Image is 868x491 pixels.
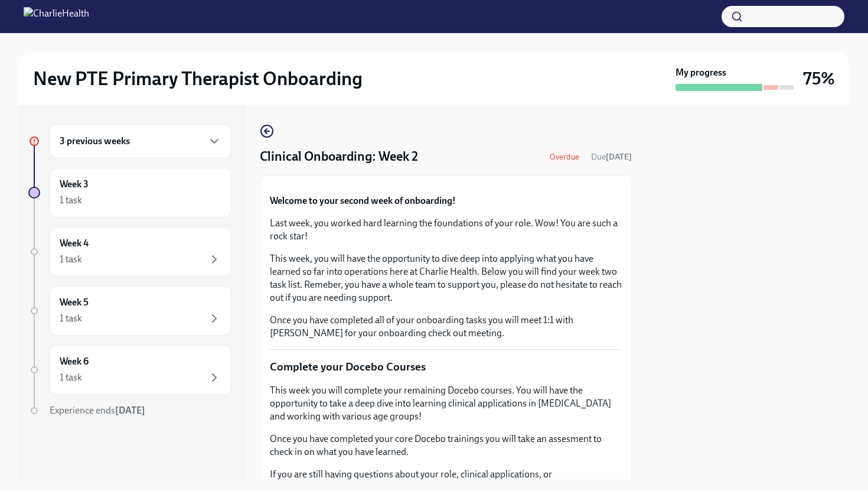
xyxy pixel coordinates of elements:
[676,66,726,79] strong: My progress
[28,286,231,336] a: Week 51 task
[260,148,418,165] h4: Clinical Onboarding: Week 2
[60,312,82,325] div: 1 task
[270,314,622,340] p: Once you have completed all of your onboarding tasks you will meet 1:1 with [PERSON_NAME] for you...
[270,217,622,243] p: Last week, you worked hard learning the foundations of your role. Wow! You are such a rock star!
[60,371,82,384] div: 1 task
[60,253,82,266] div: 1 task
[50,124,231,158] div: 3 previous weeks
[33,67,363,90] h2: New PTE Primary Therapist Onboarding
[60,135,130,148] h6: 3 previous weeks
[606,152,632,162] strong: [DATE]
[60,355,89,368] h6: Week 6
[591,152,632,162] span: Due
[270,384,622,423] p: This week you will complete your remaining Docebo courses. You will have the opportunity to take ...
[60,237,89,250] h6: Week 4
[28,168,231,217] a: Week 31 task
[543,152,586,161] span: Overdue
[60,194,82,207] div: 1 task
[24,7,89,26] img: CharlieHealth
[270,195,456,206] strong: Welcome to your second week of onboarding!
[28,227,231,277] a: Week 41 task
[60,178,89,191] h6: Week 3
[270,433,622,459] p: Once you have completed your core Docebo trainings you will take an assesment to check in on what...
[803,68,835,89] h3: 75%
[591,151,632,162] span: October 4th, 2025 07:00
[270,252,622,304] p: This week, you will have the opportunity to dive deep into applying what you have learned so far ...
[115,405,145,416] strong: [DATE]
[50,405,145,416] span: Experience ends
[270,359,622,375] p: Complete your Docebo Courses
[28,345,231,395] a: Week 61 task
[60,296,89,309] h6: Week 5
